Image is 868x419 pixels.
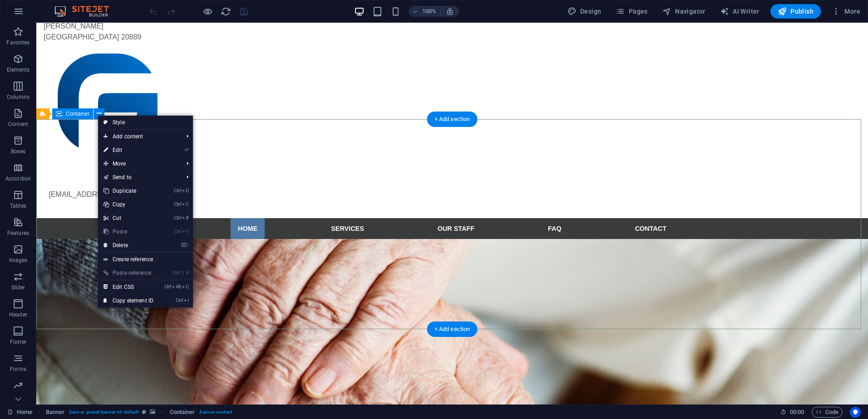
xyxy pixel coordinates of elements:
[6,39,30,46] p: Favorites
[174,215,181,221] i: Ctrl
[5,175,31,182] p: Accordion
[790,407,804,418] span: 00 00
[832,7,860,16] span: More
[98,143,159,157] a: ⏎Edit
[170,407,195,418] span: Click to select. Double-click to edit
[422,6,437,17] h6: 100%
[10,202,26,209] p: Tables
[427,322,478,337] div: + Add section
[46,407,232,418] nav: breadcrumb
[68,407,138,418] span: . banner .preset-banner-v3-default
[98,294,159,307] a: CtrlICopy element ID
[778,7,814,16] span: Publish
[52,6,120,17] img: Editor Logo
[172,284,181,290] i: Alt
[182,229,188,234] i: V
[98,280,159,294] a: CtrlAltCEdit CSS
[446,7,454,15] i: On resize automatically adjust zoom level to fit chosen device.
[564,4,605,19] div: Design (Ctrl+Alt+Y)
[662,7,705,16] span: Navigator
[780,407,804,418] h6: Session time
[11,148,26,155] p: Boxes
[716,4,763,19] button: AI Writer
[7,93,30,101] p: Columns
[427,112,478,127] div: + Add section
[98,171,179,184] a: Send to
[7,66,30,73] p: Elements
[202,6,213,17] button: Click here to leave preview mode and continue editing
[850,407,861,418] button: Usercentrics
[184,297,188,303] i: I
[616,7,647,16] span: Pages
[816,407,838,418] span: Code
[812,407,843,418] button: Code
[98,157,179,171] span: Move
[46,407,65,418] span: Click to select. Double-click to edit
[9,257,28,264] p: Images
[66,111,89,117] span: Container
[186,270,188,276] i: V
[659,4,709,19] button: Navigator
[182,215,188,221] i: X
[174,229,181,234] i: Ctrl
[770,4,821,19] button: Publish
[184,147,188,153] i: ⏎
[10,365,26,373] p: Forms
[612,4,651,19] button: Pages
[98,116,193,129] a: Style
[182,201,188,207] i: C
[828,4,864,19] button: More
[181,242,188,248] i: ⌦
[5,393,30,400] p: Marketing
[98,225,159,239] a: CtrlVPaste
[7,229,29,237] p: Features
[221,6,231,17] i: Reload page
[98,184,159,198] a: CtrlDDuplicate
[564,4,605,19] button: Design
[720,7,759,16] span: AI Writer
[182,188,188,194] i: D
[220,6,231,17] button: reload
[198,407,232,418] span: . banner-content
[409,6,441,17] button: 100%
[174,201,181,207] i: Ctrl
[174,188,181,194] i: Ctrl
[182,284,188,290] i: C
[10,338,26,346] p: Footer
[98,253,193,266] a: Create reference
[142,409,146,414] i: This element is a customizable preset
[8,121,28,128] p: Content
[7,407,32,418] a: Click to cancel selection. Double-click to open Pages
[796,409,798,415] span: :
[98,211,159,225] a: CtrlXCut
[164,284,172,290] i: Ctrl
[98,266,159,280] a: Ctrl⇧VPaste reference
[9,311,27,318] p: Header
[176,297,183,303] i: Ctrl
[98,130,179,143] span: Add content
[98,239,159,252] a: ⌦Delete
[173,270,180,276] i: Ctrl
[11,284,25,291] p: Slider
[567,7,602,16] span: Design
[150,409,155,414] i: This element contains a background
[181,270,185,276] i: ⇧
[98,198,159,211] a: CtrlCCopy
